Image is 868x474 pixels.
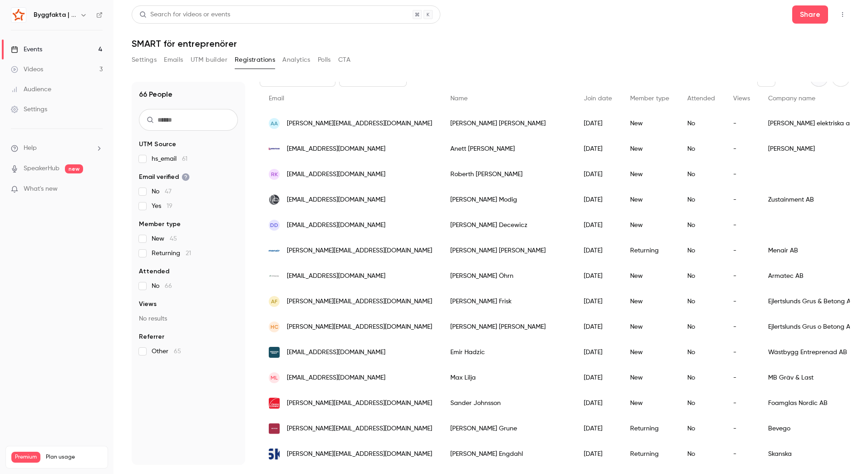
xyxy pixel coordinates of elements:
span: [PERSON_NAME][EMAIL_ADDRESS][DOMAIN_NAME] [287,119,432,128]
div: New [621,340,678,365]
div: Sander Johnsson [441,390,575,416]
span: UTM Source [139,140,176,149]
button: Emails [164,53,183,67]
span: Views [733,95,750,102]
div: No [678,314,724,340]
span: Email verified [139,173,190,182]
div: [PERSON_NAME] [PERSON_NAME] [441,314,575,340]
span: [PERSON_NAME][EMAIL_ADDRESS][DOMAIN_NAME] [287,297,432,306]
div: [DATE] [575,136,621,162]
div: [PERSON_NAME] Engdahl [441,441,575,467]
span: Premium [11,452,40,463]
span: What's new [24,184,58,194]
div: No [678,441,724,467]
div: [DATE] [575,187,621,212]
div: New [621,212,678,238]
div: [PERSON_NAME] Grune [441,416,575,441]
div: Anett [PERSON_NAME] [441,136,575,162]
div: No [678,390,724,416]
span: DD [270,221,278,229]
div: - [724,441,759,467]
span: 47 [165,188,172,195]
span: Join date [584,95,612,102]
li: help-dropdown-opener [11,143,103,153]
div: [DATE] [575,365,621,390]
span: 21 [186,250,191,257]
div: - [724,263,759,289]
span: [PERSON_NAME][EMAIL_ADDRESS][DOMAIN_NAME] [287,424,432,434]
span: [EMAIL_ADDRESS][DOMAIN_NAME] [287,221,385,230]
div: No [678,289,724,314]
span: Yes [152,202,173,211]
span: Email [269,95,284,102]
div: - [724,238,759,263]
div: - [724,416,759,441]
img: armatec.se [269,271,280,281]
div: - [724,111,759,136]
div: [PERSON_NAME] Frisk [441,289,575,314]
button: UTM builder [191,53,227,67]
span: [EMAIL_ADDRESS][DOMAIN_NAME] [287,170,385,179]
h1: 66 People [139,89,173,100]
div: No [678,212,724,238]
span: [EMAIL_ADDRESS][DOMAIN_NAME] [287,144,385,154]
span: AF [271,297,277,306]
div: New [621,162,678,187]
div: New [621,111,678,136]
div: [DATE] [575,340,621,365]
button: Polls [318,53,331,67]
div: Max Lilja [441,365,575,390]
span: 19 [167,203,173,209]
div: [DATE] [575,390,621,416]
span: [PERSON_NAME][EMAIL_ADDRESS][DOMAIN_NAME] [287,449,432,459]
div: - [724,289,759,314]
span: AA [271,119,278,128]
div: [DATE] [575,162,621,187]
iframe: Noticeable Trigger [92,185,103,193]
button: Share [792,5,828,24]
span: [EMAIL_ADDRESS][DOMAIN_NAME] [287,348,385,357]
img: wastbygg.se [269,347,280,358]
div: Returning [621,238,678,263]
span: 66 [165,283,172,289]
div: [DATE] [575,212,621,238]
div: New [621,390,678,416]
div: New [621,187,678,212]
div: [DATE] [575,111,621,136]
div: [DATE] [575,416,621,441]
span: Company name [768,95,815,102]
h6: Byggfakta | Powered by Hubexo [34,10,76,20]
div: Returning [621,441,678,467]
span: new [65,164,83,173]
div: - [724,136,759,162]
div: No [678,136,724,162]
div: No [678,416,724,441]
div: Returning [621,416,678,441]
div: [DATE] [575,441,621,467]
div: - [724,187,759,212]
span: [EMAIL_ADDRESS][DOMAIN_NAME] [287,195,385,205]
span: No [152,281,172,291]
button: CTA [338,53,350,67]
div: No [678,365,724,390]
img: norden.estate [269,194,280,205]
span: [PERSON_NAME][EMAIL_ADDRESS][DOMAIN_NAME] [287,322,432,332]
div: New [621,289,678,314]
span: [EMAIL_ADDRESS][DOMAIN_NAME] [287,272,385,281]
span: hs_email [152,154,187,163]
img: Byggfakta | Powered by Hubexo [11,8,26,22]
div: [DATE] [575,238,621,263]
img: skanska.se [269,449,280,459]
div: - [724,390,759,416]
div: No [678,238,724,263]
img: menair.se [269,245,280,256]
div: [DATE] [575,314,621,340]
div: New [621,314,678,340]
span: Help [24,143,37,153]
span: New [152,234,177,243]
span: Attended [139,267,169,276]
img: lambertsson.com [269,143,280,154]
div: [PERSON_NAME] Decewicz [441,212,575,238]
span: Attended [687,95,715,102]
div: No [678,111,724,136]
